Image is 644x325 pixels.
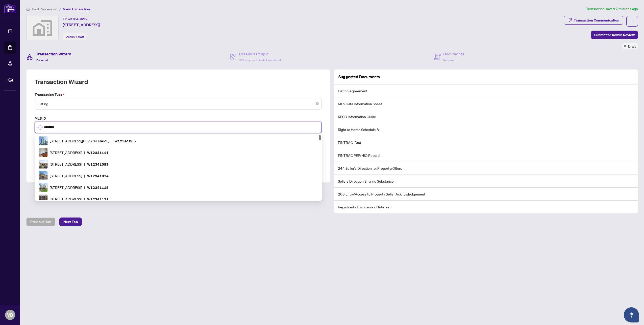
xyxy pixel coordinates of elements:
[36,51,71,57] h4: Transaction Wizard
[35,116,322,121] label: MLS ID
[63,16,88,22] div: Ticket #:
[84,161,85,167] span: |
[50,185,82,190] span: [STREET_ADDRESS]
[39,160,47,168] img: IMG-W12341089_1.jpg
[39,137,47,145] img: IMG-W12341065_1.jpg
[26,218,55,226] button: Previous Tab
[334,162,638,175] li: 244 Seller’s Direction re: Property/Offers
[338,74,380,80] article: Suggested Documents
[239,51,281,57] h4: Details & People
[50,196,82,202] span: [STREET_ADDRESS]
[111,138,112,144] span: |
[586,6,638,12] article: Transaction saved 2 minutes ago
[84,196,85,202] span: |
[114,138,136,144] p: W12341065
[35,78,88,86] h2: Transaction Wizard
[32,7,57,11] span: Deal Processing
[39,195,47,203] img: IMG-W12341131_1.jpg
[630,19,634,23] span: ellipsis
[27,16,58,40] img: svg%3e
[59,218,82,226] button: Next Tab
[443,58,455,62] span: Required
[84,150,85,155] span: |
[39,171,47,180] img: IMG-W12341074_1.jpg
[4,4,16,13] img: logo
[59,6,61,12] li: /
[84,185,85,190] span: |
[624,307,639,322] button: Open asap
[36,58,48,62] span: Required
[63,218,78,226] span: Next Tab
[591,31,638,39] button: Submit for Admin Review
[76,17,88,21] span: 48422
[334,175,638,188] li: Sellers Direction Sharing Substance
[239,58,281,62] span: 3/3 Required Fields Completed
[63,33,86,40] div: Status:
[87,161,109,167] p: W12341089
[50,138,109,144] span: [STREET_ADDRESS][PERSON_NAME]
[334,110,638,123] li: RECO Information Guide
[443,51,464,57] h4: Documents
[574,16,619,24] div: Transaction Communication
[334,201,638,213] li: Registrants Disclosure of Interest
[39,183,47,192] img: IMG-W12341119_1.jpg
[50,173,82,179] span: [STREET_ADDRESS]
[39,148,47,157] img: IMG-W12341111_1.jpg
[334,123,638,136] li: Right at Home Schedule B
[84,173,85,179] span: |
[87,185,109,190] p: W12341119
[35,92,322,97] label: Transaction Type
[26,7,30,11] span: home
[334,84,638,97] li: Listing Agreement
[334,97,638,110] li: MLS Data Information Sheet
[50,150,82,155] span: [STREET_ADDRESS]
[87,150,109,156] p: W12341111
[7,311,13,318] span: VB
[594,31,635,39] span: Submit for Admin Review
[334,149,638,162] li: FINTRAC PEP/HIO Record
[334,136,638,149] li: FINTRAC ID(s)
[63,22,100,28] span: [STREET_ADDRESS]
[63,7,90,11] span: View Transaction
[316,102,319,105] span: close-circle
[76,35,84,39] span: Draft
[87,173,109,179] p: W12341074
[628,43,636,49] span: Draft
[564,16,623,25] button: Transaction Communication
[38,99,319,109] span: Listing
[334,188,638,201] li: 208 Entry/Access to Property Seller Acknowledgement
[87,196,109,202] p: W12341131
[50,161,82,167] span: [STREET_ADDRESS]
